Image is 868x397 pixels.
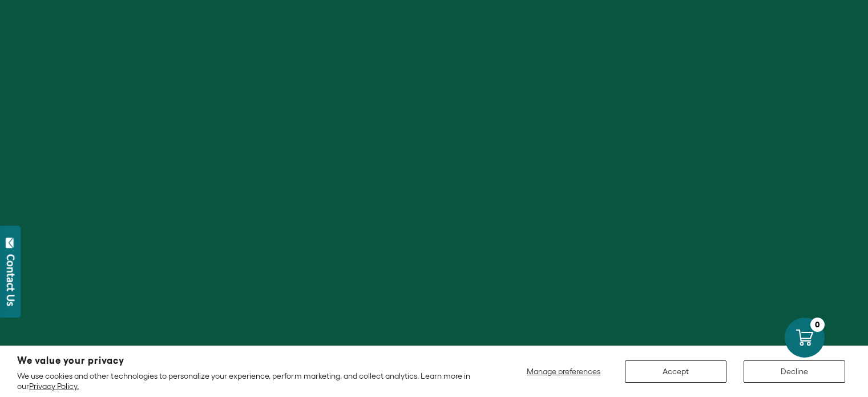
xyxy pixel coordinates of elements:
h2: We value your privacy [17,356,478,366]
button: Accept [625,360,726,383]
button: Decline [744,360,845,383]
button: Manage preferences [520,360,608,383]
p: We use cookies and other technologies to personalize your experience, perform marketing, and coll... [17,371,478,391]
div: Contact Us [5,254,17,306]
a: Privacy Policy. [29,382,79,391]
div: 0 [810,318,825,332]
span: Manage preferences [527,367,600,376]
